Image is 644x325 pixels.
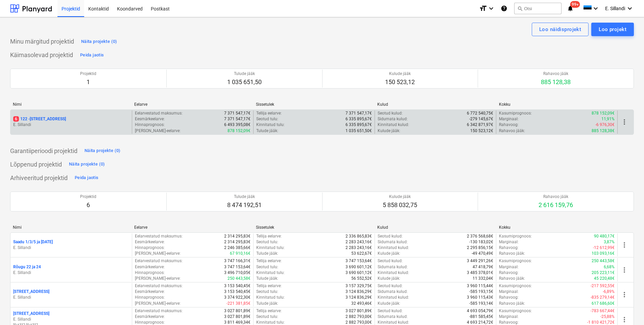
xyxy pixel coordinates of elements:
[227,194,262,200] p: Tulude jääk
[592,4,600,12] i: keyboard_arrow_down
[13,289,49,295] p: [STREET_ADDRESS]
[13,295,129,300] p: E. Sillandi
[377,102,493,107] div: Kulud
[499,264,519,270] p: Marginaal :
[378,308,403,314] p: Seotud kulud :
[10,51,73,59] p: Käimasolevad projektid
[345,110,372,116] p: 7 371 547,17€
[467,270,493,276] p: 3 485 378,01€
[256,289,278,295] p: Seotud tulu :
[224,289,251,295] p: 3 153 540,45€
[469,239,493,245] p: -130 183,02€
[603,289,615,295] p: -6,89%
[378,295,409,300] p: Kinnitatud kulud :
[135,258,183,264] p: Eelarvestatud maksumus :
[604,239,615,245] p: 3,87%
[599,25,626,34] div: Loo projekt
[592,258,615,264] p: 250 443,58€
[499,301,525,306] p: Rahavoo jääk :
[256,251,278,256] p: Tulude jääk :
[226,301,251,306] p: -221 381,85€
[517,6,523,11] span: search
[13,116,66,122] p: 122 - [STREET_ADDRESS]
[256,122,285,128] p: Kinnitatud tulu :
[13,311,49,317] p: [STREET_ADDRESS]
[345,245,372,251] p: 2 283 243,16€
[514,3,562,14] button: Otsi
[351,301,372,306] p: 32 493,46€
[256,308,282,314] p: Tellija eelarve :
[467,258,493,264] p: 3 449 291,26€
[13,289,129,300] div: [STREET_ADDRESS]E. Sillandi
[570,1,580,8] span: 99+
[135,239,165,245] p: Eesmärkeelarve :
[224,314,251,320] p: 3 027 801,89€
[470,128,493,134] p: 150 523,12€
[227,201,262,209] p: 8 474 192,51
[13,122,129,128] p: E. Sillandi
[467,295,493,300] p: 3 960 115,43€
[256,264,278,270] p: Seotud tulu :
[605,6,625,11] span: E. Sillandi
[610,293,644,325] iframe: Chat Widget
[67,159,107,170] button: Näita projekte (0)
[600,314,615,320] p: -25,88%
[135,245,165,251] p: Hinnaprognoos :
[13,102,129,107] div: Nimi
[378,239,408,245] p: Sidumata kulud :
[473,264,493,270] p: 47 418,79€
[256,301,278,306] p: Tulude jääk :
[134,102,250,107] div: Eelarve
[469,314,493,320] p: -881 585,45€
[224,122,251,128] p: 6 493 395,08€
[499,122,519,128] p: Rahavoog :
[256,245,285,251] p: Kinnitatud tulu :
[351,251,372,256] p: 53 622,67€
[532,23,589,36] button: Loo näidisprojekt
[256,295,285,300] p: Kinnitatud tulu :
[256,314,278,320] p: Seotud tulu :
[499,308,532,314] p: Kasumiprognoos :
[224,270,251,276] p: 3 496 710,05€
[469,289,493,295] p: -585 193,15€
[345,264,372,270] p: 3 690 601,12€
[13,239,129,251] div: Saadu 1/3/5 ja [DATE]E. Sillandi
[539,201,573,209] p: 2 616 159,76
[224,295,251,300] p: 3 374 922,30€
[592,251,615,256] p: 103 093,16€
[385,71,415,77] p: Kulude jääk
[499,116,519,122] p: Marginaal :
[469,301,493,306] p: -585 193,14€
[135,122,165,128] p: Hinnaprognoos :
[499,276,525,281] p: Rahavoo jääk :
[13,264,129,276] div: Rõugu 22 ja 24E. Sillandi
[378,128,400,134] p: Kulude jääk :
[467,308,493,314] p: 4 693 054,79€
[499,233,532,239] p: Kasumiprognoos :
[467,122,493,128] p: 6 342 871,97€
[256,239,278,245] p: Seotud tulu :
[592,301,615,306] p: 617 686,60€
[345,308,372,314] p: 3 027 801,89€
[230,251,251,256] p: 67 910,16€
[80,51,104,59] div: Peida jaotis
[13,225,129,230] div: Nimi
[256,233,282,239] p: Tellija eelarve :
[80,71,96,77] p: Projektid
[539,194,573,200] p: Rahavoo jääk
[135,308,183,314] p: Eelarvestatud maksumus :
[467,233,493,239] p: 2 376 568,68€
[80,194,96,200] p: Projektid
[378,289,408,295] p: Sidumata kulud :
[81,38,117,46] div: Näita projekte (0)
[135,314,165,320] p: Eesmärkeelarve :
[224,239,251,245] p: 2 314 295,83€
[592,270,615,276] p: 205 223,11€
[499,270,519,276] p: Rahavoog :
[383,201,417,209] p: 5 858 032,75
[601,116,615,122] p: 11,91%
[345,283,372,289] p: 3 157 329,75€
[224,258,251,264] p: 3 747 166,31€
[224,116,251,122] p: 7 371 547,17€
[256,270,285,276] p: Kinnitatud tulu :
